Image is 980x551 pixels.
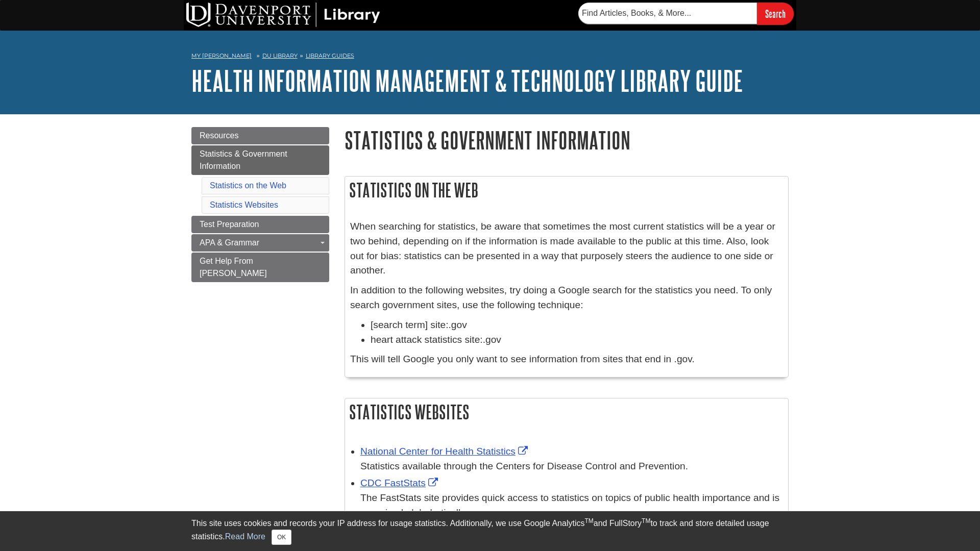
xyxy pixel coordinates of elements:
[371,318,783,333] li: [search term] site:.gov
[186,3,380,27] img: DU Library
[225,532,265,541] a: Read More
[191,234,329,252] a: APA & Grammar
[191,216,329,233] a: Test Preparation
[191,127,329,144] a: Resources
[272,530,291,545] button: Close
[360,491,783,520] div: The FastStats site provides quick access to statistics on topics of public health importance and ...
[262,52,298,59] a: DU Library
[191,253,329,282] a: Get Help From [PERSON_NAME]
[191,65,743,96] a: Health Information Management & Technology Library Guide
[360,459,783,474] div: Statistics available through the Centers for Disease Control and Prevention.
[191,517,789,545] div: This site uses cookies and records your IP address for usage statistics. Additionally, we use Goo...
[200,238,259,247] span: APA & Grammar
[191,52,252,60] a: My [PERSON_NAME]
[578,3,757,24] input: Find Articles, Books, & More...
[200,257,267,278] span: Get Help From [PERSON_NAME]
[584,517,593,524] sup: TM
[191,49,789,65] nav: breadcrumb
[642,517,650,524] sup: TM
[345,127,789,153] h1: Statistics & Government Information
[210,201,278,209] a: Statistics Websites
[210,181,286,190] a: Statistics on the Web
[350,219,783,278] p: When searching for statistics, be aware that sometimes the most current statistics will be a year...
[360,446,530,457] a: Link opens in new window
[200,220,259,229] span: Test Preparation
[191,127,329,282] div: Guide Page Menu
[200,149,287,170] span: Statistics & Government Information
[345,177,788,204] h2: Statistics on the Web
[350,283,783,313] p: In addition to the following websites, try doing a Google search for the statistics you need. To ...
[360,478,440,488] a: Link opens in new window
[371,333,783,347] li: heart attack statistics site:.gov
[191,145,329,175] a: Statistics & Government Information
[757,3,794,24] input: Search
[350,352,783,367] p: This will tell Google you only want to see information from sites that end in .gov.
[578,3,794,24] form: Searches DU Library's articles, books, and more
[345,398,788,425] h2: Statistics Websites
[200,131,238,140] span: Resources
[306,52,354,59] a: Library Guides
